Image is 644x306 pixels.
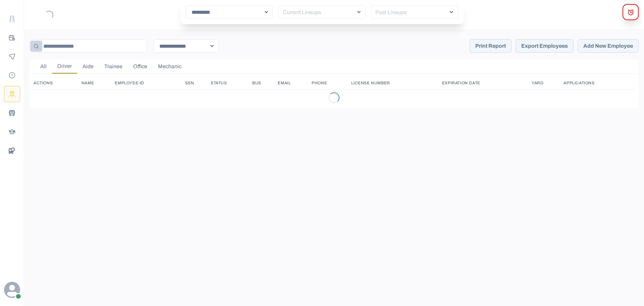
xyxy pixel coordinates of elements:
th: Expiration Date [441,77,530,89]
th: Phone [310,77,350,89]
button: Aide [77,59,99,74]
th: Name [80,77,113,89]
button: All [35,59,52,74]
th: Employee-ID [113,77,183,89]
button: Drivers [4,86,20,102]
button: Office [128,59,153,74]
button: Driver [52,59,77,74]
th: License Number [350,77,440,89]
p: Current Lineups [280,8,359,16]
svg: avatar [4,282,20,298]
button: Monitoring [4,48,20,64]
button: Trainee [99,59,128,74]
th: Applications [562,77,636,89]
th: Status [209,77,251,89]
button: Print Report [470,39,512,53]
th: Yard [530,77,562,89]
button: Route Templates [4,11,20,27]
button: Schools [4,124,20,140]
th: Actions [32,77,80,89]
button: Payroll [4,67,20,83]
button: Planning [4,30,20,46]
p: Past Lineups [373,8,451,16]
p: Export Employees [521,43,568,49]
p: Add New Employee [583,43,633,49]
th: SSN [184,77,209,89]
button: Add New Employee [578,39,639,53]
th: Email [276,77,310,89]
button: Buses [4,105,20,121]
button: BusData [4,142,20,159]
button: alerts Modal [623,4,639,20]
button: Mechanic [153,59,187,74]
button: Export Employees [516,39,574,53]
th: Bus [251,77,276,89]
p: Print Report [475,43,506,49]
